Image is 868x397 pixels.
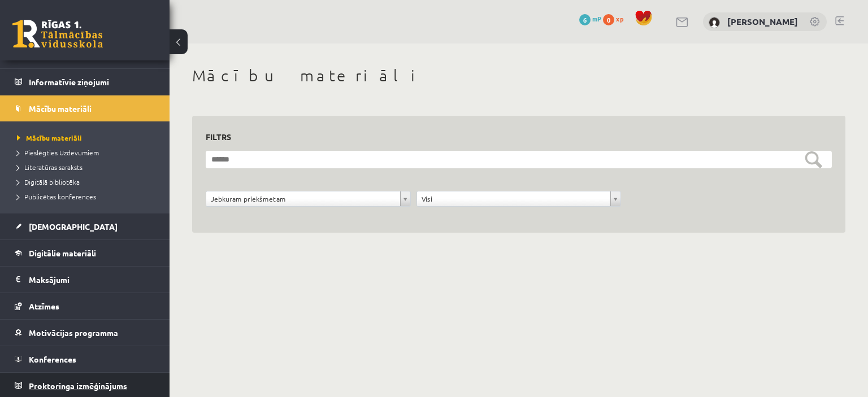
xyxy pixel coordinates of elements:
a: Konferences [15,346,155,372]
h3: Filtrs [206,129,818,145]
a: Informatīvie ziņojumi [15,69,155,95]
span: Publicētas konferences [17,192,96,201]
a: Maksājumi [15,267,155,293]
span: Mācību materiāli [29,103,92,114]
a: 6 mP [579,14,601,23]
a: Atzīmes [15,293,155,319]
span: Proktoringa izmēģinājums [29,381,127,391]
a: Visi [417,191,621,206]
a: [DEMOGRAPHIC_DATA] [15,213,155,239]
a: Motivācijas programma [15,320,155,346]
span: Motivācijas programma [29,328,118,338]
a: Pieslēgties Uzdevumiem [17,147,158,158]
a: Mācību materiāli [17,133,158,143]
a: Rīgas 1. Tālmācības vidusskola [12,20,103,48]
span: 6 [579,14,591,25]
span: Atzīmes [29,301,59,311]
span: Digitālā bibliotēka [17,177,80,186]
span: Pieslēgties Uzdevumiem [17,148,99,157]
a: Mācību materiāli [15,95,155,121]
legend: Maksājumi [29,267,155,293]
h1: Mācību materiāli [192,66,845,85]
span: 0 [603,14,614,25]
a: Literatūras saraksts [17,162,158,172]
span: [DEMOGRAPHIC_DATA] [29,221,118,232]
a: Digitālie materiāli [15,240,155,266]
span: Digitālie materiāli [29,248,96,258]
a: Jebkuram priekšmetam [206,191,410,206]
img: Kristīne Saulīte [709,17,720,28]
span: Konferences [29,354,76,364]
a: 0 xp [603,14,629,23]
span: Literatūras saraksts [17,163,83,172]
span: mP [592,14,601,23]
a: Digitālā bibliotēka [17,177,158,187]
a: [PERSON_NAME] [727,16,798,27]
span: Jebkuram priekšmetam [211,191,396,206]
legend: Informatīvie ziņojumi [29,69,155,95]
span: xp [616,14,623,23]
a: Publicētas konferences [17,191,158,202]
span: Visi [422,191,606,206]
span: Mācību materiāli [17,133,82,142]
